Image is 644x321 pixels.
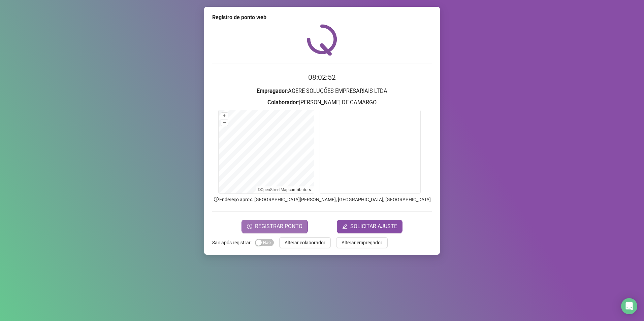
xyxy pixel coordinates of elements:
span: Alterar colaborador [285,239,325,246]
button: Alterar empregador [336,237,388,248]
h3: : [PERSON_NAME] DE CAMARGO [212,98,432,107]
button: editSOLICITAR AJUSTE [337,220,402,233]
label: Sair após registrar [212,237,255,248]
button: – [221,119,228,126]
span: clock-circle [247,224,252,229]
div: Registro de ponto web [212,13,432,22]
div: Open Intercom Messenger [621,298,637,314]
li: © contributors. [258,187,312,192]
button: Alterar colaborador [279,237,331,248]
h3: : AGERE SOLUÇÕES EMPRESARIAIS LTDA [212,87,432,96]
strong: Colaborador [267,99,298,106]
p: Endereço aprox. : [GEOGRAPHIC_DATA][PERSON_NAME], [GEOGRAPHIC_DATA], [GEOGRAPHIC_DATA] [212,196,432,203]
a: OpenStreetMap [261,187,289,192]
span: REGISTRAR PONTO [255,222,302,230]
button: REGISTRAR PONTO [241,220,308,233]
span: Alterar empregador [342,239,382,246]
span: SOLICITAR AJUSTE [350,222,397,230]
button: + [221,113,228,119]
span: edit [342,224,348,229]
span: info-circle [213,196,219,202]
img: QRPoint [307,24,337,56]
strong: Empregador [257,88,287,94]
time: 08:02:52 [308,73,336,81]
